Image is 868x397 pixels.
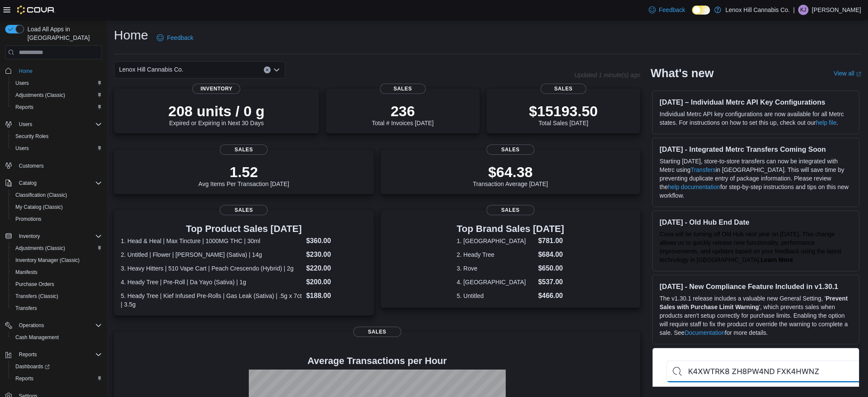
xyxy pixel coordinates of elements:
p: [PERSON_NAME] [812,5,861,15]
dt: 2. Untitled | Flower | [PERSON_NAME] (Sativa) | 14g [121,250,303,259]
button: Reports [2,349,105,361]
h3: [DATE] – Individual Metrc API Key Configurations [659,98,852,106]
dd: $188.00 [306,291,367,301]
span: Users [15,119,102,129]
dt: 3. Rove [457,264,535,273]
button: Users [2,118,105,130]
p: Lenox Hill Cannabis Co. [725,5,790,15]
a: Documentation [685,329,725,336]
button: Manifests [9,266,105,278]
dt: 1. Head & Heal | Max Tincture | 1000MG THC | 30ml [121,237,303,245]
h3: Top Brand Sales [DATE] [457,224,564,234]
a: Home [15,66,36,76]
dt: 1. [GEOGRAPHIC_DATA] [457,237,535,245]
a: View allExternal link [834,70,861,77]
span: Inventory [15,231,102,241]
a: help documentation [668,183,720,190]
button: Reports [9,373,105,385]
span: Reports [15,104,33,111]
p: $15193.50 [529,102,598,120]
a: Dashboards [12,361,53,372]
div: Avg Items Per Transaction [DATE] [198,163,289,187]
span: My Catalog (Classic) [12,202,102,212]
a: Customers [15,161,47,171]
button: Cash Management [9,331,105,343]
span: Dark Mode [692,15,692,15]
input: Dark Mode [692,6,710,15]
span: Home [19,68,33,75]
button: Security Roles [9,130,105,142]
span: Customers [19,162,44,169]
span: Dashboards [15,363,50,370]
button: Purchase Orders [9,278,105,290]
dd: $230.00 [306,250,367,260]
dd: $200.00 [306,277,367,287]
h1: Home [114,27,148,44]
button: Adjustments (Classic) [9,242,105,254]
button: Inventory [2,230,105,242]
span: Users [19,121,32,128]
p: Individual Metrc API key configurations are now available for all Metrc states. For instructions ... [659,110,852,127]
span: Classification (Classic) [12,190,102,200]
a: My Catalog (Classic) [12,202,66,212]
span: Reports [15,349,102,360]
p: Updated 1 minute(s) ago [574,72,640,78]
strong: Prevent Sales with Purchase Limit Warning [659,295,847,310]
button: Operations [2,319,105,331]
span: Users [12,78,102,88]
h3: [DATE] - Old Hub End Date [659,218,852,226]
button: Inventory [15,231,43,241]
span: Catalog [15,178,102,188]
button: Catalog [2,177,105,189]
span: Transfers [12,303,102,313]
span: Users [12,143,102,153]
span: Sales [220,144,268,155]
p: Starting [DATE], store-to-store transfers can now be integrated with Metrc using in [GEOGRAPHIC_D... [659,157,852,200]
span: Transfers (Classic) [15,293,58,300]
span: Load All Apps in [GEOGRAPHIC_DATA] [24,25,102,42]
h3: [DATE] - New Compliance Feature Included in v1.30.1 [659,282,852,291]
dt: 5. Untitled [457,292,535,300]
button: Inventory Manager (Classic) [9,254,105,266]
div: Kevin Jimenez [798,5,808,15]
span: Transfers [15,305,37,312]
a: Security Roles [12,131,52,141]
span: Reports [19,351,37,358]
span: KJ [800,5,806,15]
span: Dashboards [12,361,102,372]
button: Reports [9,101,105,113]
a: Learn More [761,256,793,263]
span: Cova will be turning off Old Hub next year on [DATE]. This change allows us to quickly release ne... [659,231,841,263]
svg: External link [856,72,861,77]
dd: $466.00 [538,291,564,301]
span: Home [15,65,102,76]
dt: 4. [GEOGRAPHIC_DATA] [457,278,535,286]
span: Feedback [167,33,193,42]
button: Classification (Classic) [9,189,105,201]
span: Classification (Classic) [15,192,67,198]
button: Open list of options [273,66,280,73]
span: Feedback [659,6,685,14]
a: Adjustments (Classic) [12,90,69,100]
span: Manifests [12,267,102,277]
a: Inventory Manager (Classic) [12,255,83,265]
button: Clear input [264,66,271,73]
span: Cash Management [15,334,59,341]
span: Adjustments (Classic) [12,243,102,253]
span: Sales [486,144,534,155]
span: Operations [15,320,102,331]
a: Feedback [645,1,689,18]
div: Total # Invoices [DATE] [372,102,433,126]
dd: $360.00 [306,236,367,246]
span: Purchase Orders [15,281,54,288]
button: Home [2,64,105,77]
p: $64.38 [473,163,548,180]
a: Dashboards [9,361,105,373]
a: Classification (Classic) [12,190,71,200]
a: Transfers [12,303,40,313]
h3: [DATE] - Integrated Metrc Transfers Coming Soon [659,145,852,153]
span: Manifests [15,269,37,276]
span: Reports [15,375,33,382]
span: Sales [380,84,426,94]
